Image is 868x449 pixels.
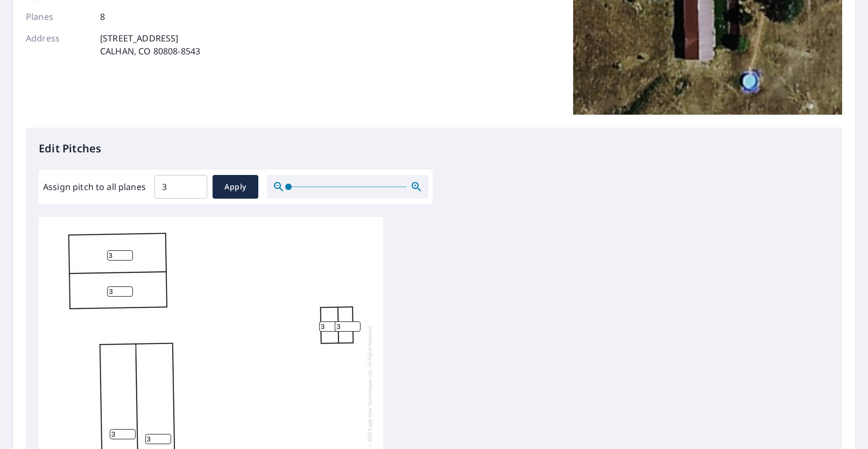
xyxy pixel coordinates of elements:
input: 00.0 [154,172,207,202]
p: Address [26,32,90,58]
p: Edit Pitches [39,141,829,157]
p: [STREET_ADDRESS] CALHAN, CO 80808-8543 [100,32,200,58]
button: Apply [213,175,258,199]
p: Planes [26,10,90,23]
p: 8 [100,10,105,23]
label: Assign pitch to all planes [43,180,146,193]
span: Apply [221,180,250,194]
